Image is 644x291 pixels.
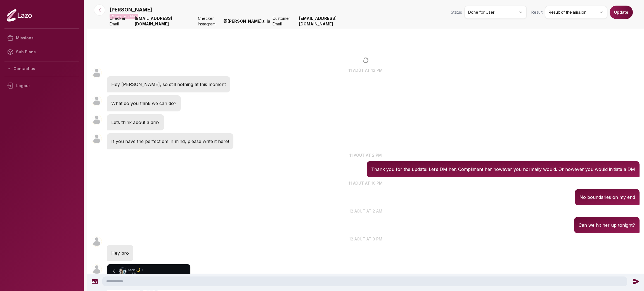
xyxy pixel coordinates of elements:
p: Lets think about a dm? [111,119,160,126]
p: 12 août at 3 pm [87,236,644,242]
img: User avatar [92,96,102,106]
strong: [EMAIL_ADDRESS][DOMAIN_NAME] [135,16,196,27]
button: Contact us [4,64,79,74]
p: If you have the perfect dm in mind, please write it here! [111,138,229,145]
span: Status [451,9,462,15]
p: Can we hit her up tonight? [579,221,635,229]
a: Sub Plans [4,45,79,59]
strong: @ [PERSON_NAME].t_ja [223,18,270,24]
p: 11 août at 2 pm [87,152,644,158]
p: Hey [PERSON_NAME], so still nothing at this moment [111,81,226,88]
span: Checker Email: [110,16,132,27]
p: [PERSON_NAME] [110,6,152,14]
p: 11 août at 12 pm [87,67,644,73]
p: 12 août at 2 am [87,208,644,214]
p: No boundaries on my end [579,194,635,201]
img: User avatar [92,115,102,125]
span: Customer Email: [273,16,297,27]
img: User avatar [92,134,102,144]
span: Result [531,9,543,15]
p: What do you think we can do? [111,100,176,107]
div: Logout [4,78,79,93]
button: Update [610,6,633,19]
p: Mission completed [110,14,138,19]
p: Thank you for the update! Let’s DM her. Compliment her however you normally would. Or however you... [371,166,635,173]
p: Hey bro [111,249,129,257]
img: User avatar [92,264,102,275]
p: 11 août at 10 pm [87,180,644,186]
strong: [EMAIL_ADDRESS][DOMAIN_NAME] [299,16,360,27]
span: Checker Instagram: [198,16,221,27]
a: Missions [4,31,79,45]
